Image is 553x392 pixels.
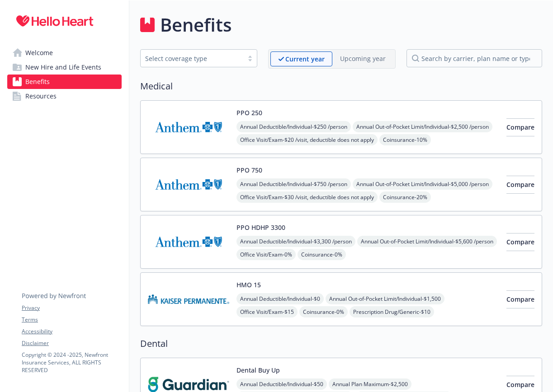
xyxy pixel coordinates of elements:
span: Coinsurance - 10% [379,134,431,145]
span: New Hire and Life Events [25,60,101,75]
span: Office Visit/Exam - $30 /visit, deductible does not apply [236,191,378,203]
span: Prescription Drug/Generic - $10 [350,306,434,317]
span: Coinsurance - 0% [298,249,346,260]
button: PPO 250 [236,108,262,117]
a: Welcome [7,46,122,60]
img: Anthem Blue Cross carrier logo [148,108,229,146]
h2: Medical [140,79,542,93]
span: Annual Out-of-Pocket Limit/Individual - $1,500 [326,293,444,304]
span: Compare [506,380,534,389]
button: Compare [506,118,534,136]
a: Disclaimer [22,339,121,347]
span: Annual Deductible/Individual - $50 [236,378,327,390]
span: Annual Deductible/Individual - $0 [236,293,324,304]
input: search by carrier, plan name or type [406,49,542,67]
span: Annual Out-of-Pocket Limit/Individual - $2,500 /person [353,121,492,132]
h1: Benefits [160,11,232,38]
span: Annual Deductible/Individual - $250 /person [236,121,351,132]
p: Copyright © 2024 - 2025 , Newfront Insurance Services, ALL RIGHTS RESERVED [22,351,121,374]
a: Benefits [7,75,122,89]
span: Compare [506,123,534,131]
button: Compare [506,176,534,194]
span: Annual Out-of-Pocket Limit/Individual - $5,600 /person [357,236,497,247]
span: Resources [25,89,57,103]
img: Anthem Blue Cross carrier logo [148,223,229,261]
h2: Dental [140,337,542,350]
span: Office Visit/Exam - $20 /visit, deductible does not apply [236,134,378,145]
span: Annual Out-of-Pocket Limit/Individual - $5,000 /person [353,178,492,190]
span: Compare [506,238,534,246]
span: Coinsurance - 0% [299,306,348,317]
span: Upcoming year [332,51,393,66]
button: HMO 15 [236,280,261,289]
span: Compare [506,295,534,303]
div: Select coverage type [145,54,239,63]
span: Office Visit/Exam - $15 [236,306,298,317]
span: Benefits [25,75,50,89]
span: Annual Deductible/Individual - $3,300 /person [236,236,355,247]
button: Compare [506,290,534,308]
a: Privacy [22,304,121,312]
button: Dental Buy Up [236,365,280,375]
a: Accessibility [22,327,121,336]
button: Compare [506,233,534,251]
button: PPO HDHP 3300 [236,223,285,232]
a: Terms [22,316,121,324]
span: Coinsurance - 20% [379,191,431,203]
img: Kaiser Permanente Insurance Company carrier logo [148,280,229,318]
a: New Hire and Life Events [7,60,122,75]
button: PPO 750 [236,165,262,175]
p: Current year [285,54,325,64]
a: Resources [7,89,122,103]
span: Welcome [25,46,53,60]
p: Upcoming year [340,54,386,63]
span: Compare [506,180,534,189]
span: Office Visit/Exam - 0% [236,249,296,260]
span: Annual Deductible/Individual - $750 /person [236,178,351,190]
span: Annual Plan Maximum - $2,500 [329,378,411,390]
img: Anthem Blue Cross carrier logo [148,165,229,204]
